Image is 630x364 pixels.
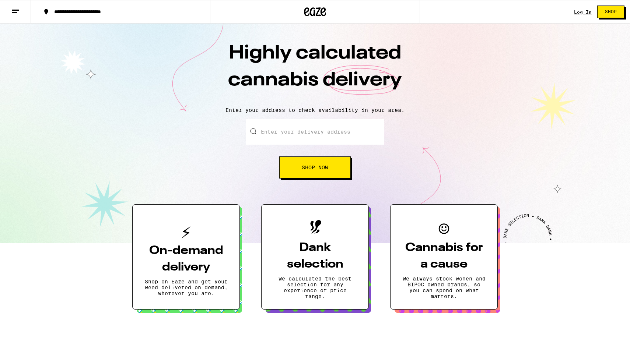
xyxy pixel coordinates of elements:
h1: Highly calculated cannabis delivery [186,40,444,101]
button: Shop Now [279,156,351,179]
a: Shop [592,6,630,18]
button: Dank selectionWe calculated the best selection for any experience or price range. [261,204,369,310]
h3: On-demand delivery [144,243,228,276]
p: We calculated the best selection for any experience or price range. [273,276,357,299]
a: Log In [574,10,592,14]
button: Shop [597,6,624,18]
input: Enter your delivery address [246,119,384,145]
h3: Cannabis for a cause [402,240,486,273]
p: Enter your address to check availability in your area. [7,107,623,113]
h3: Dank selection [273,240,357,273]
button: Cannabis for a causeWe always stock women and BIPOC owned brands, so you can spend on what matters. [390,204,498,310]
button: On-demand deliveryShop on Eaze and get your weed delivered on demand, wherever you are. [132,204,240,310]
span: Shop Now [302,165,328,170]
span: Shop [605,10,617,14]
p: Shop on Eaze and get your weed delivered on demand, wherever you are. [144,279,228,296]
p: We always stock women and BIPOC owned brands, so you can spend on what matters. [402,276,486,299]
